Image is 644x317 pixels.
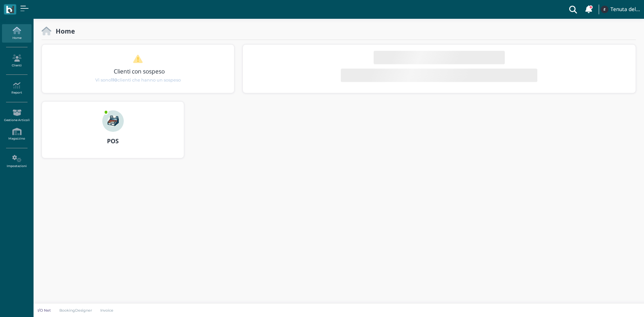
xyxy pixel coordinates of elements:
div: 1 / 1 [42,45,234,93]
a: Report [2,79,31,98]
a: Gestione Articoli [2,106,31,125]
a: Clienti con sospeso Vi sono110clienti che hanno un sospeso [55,54,221,83]
a: Clienti [2,52,31,70]
span: Vi sono clienti che hanno un sospeso [95,77,181,83]
b: POS [107,137,119,145]
a: Magazzino [2,125,31,144]
a: Home [2,24,31,43]
a: Impostazioni [2,152,31,171]
img: logo [6,6,14,13]
a: ... Tenuta del Barco [600,1,640,17]
img: ... [601,6,608,13]
iframe: Help widget launcher [596,296,638,311]
b: 110 [111,77,117,83]
a: ... POS [42,101,184,166]
h2: Home [51,28,75,35]
h3: Clienti con sospeso [56,68,222,74]
img: ... [102,110,124,132]
h4: Tenuta del Barco [610,7,640,12]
